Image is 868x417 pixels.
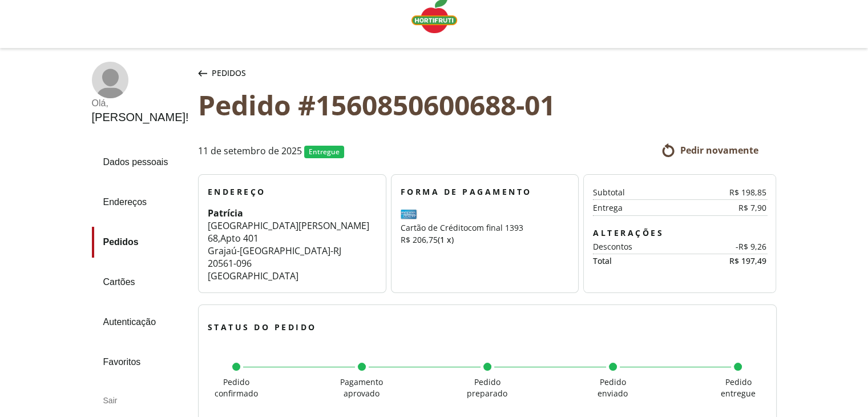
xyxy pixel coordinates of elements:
a: Pedidos [92,227,189,258]
strong: Patrícia [208,207,243,219]
div: Sair [92,387,189,414]
div: Total [593,256,680,266]
span: Entregue [309,147,340,157]
div: Olá , [92,98,189,109]
span: Pedidos [212,67,246,79]
span: - [330,244,333,257]
span: [GEOGRAPHIC_DATA] [208,270,298,282]
div: -R$ 9,26 [697,242,767,251]
span: - [237,244,240,257]
a: Favoritos [92,347,189,378]
span: 68 [208,232,218,244]
span: RJ [333,244,341,257]
div: R$ 198,85 [697,188,767,197]
span: (1 x) [438,234,454,245]
div: Subtotal [593,188,697,197]
h3: Endereço [208,186,377,198]
span: Pedir novamente [680,144,758,157]
a: Cartões [92,267,189,298]
div: [PERSON_NAME] ! [92,111,189,124]
button: Pedidos [196,62,248,85]
span: [GEOGRAPHIC_DATA] [240,244,330,257]
span: 20561-096 [208,257,252,270]
span: Pedido confirmado [215,376,258,399]
span: com final 1393 [468,222,523,233]
div: R$ 197,49 [680,256,766,266]
span: R$ 206,75 [401,234,438,245]
a: Endereços [92,187,189,218]
span: Status do pedido [208,322,317,332]
span: 11 de setembro de 2025 [198,146,302,158]
a: Dados pessoais [92,147,189,178]
a: Autenticação [92,307,189,338]
span: Grajaú [208,244,237,257]
span: , [218,232,220,244]
div: Cartão de Crédito [401,222,570,246]
a: Pedir novamente [661,143,758,157]
h3: Forma de Pagamento [401,186,570,198]
h3: Alterações [593,227,766,239]
div: Entrega [593,203,697,212]
span: [GEOGRAPHIC_DATA][PERSON_NAME] [208,219,369,232]
span: Pedido preparado [467,376,507,399]
span: Apto 401 [220,232,259,244]
div: Descontos [593,242,697,251]
span: Pagamento aprovado [340,376,383,399]
div: Pedido #1560850600688-01 [198,89,777,121]
span: Pedido enviado [597,376,628,399]
div: R$ 7,90 [697,203,767,212]
span: Pedido entregue [721,376,756,399]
